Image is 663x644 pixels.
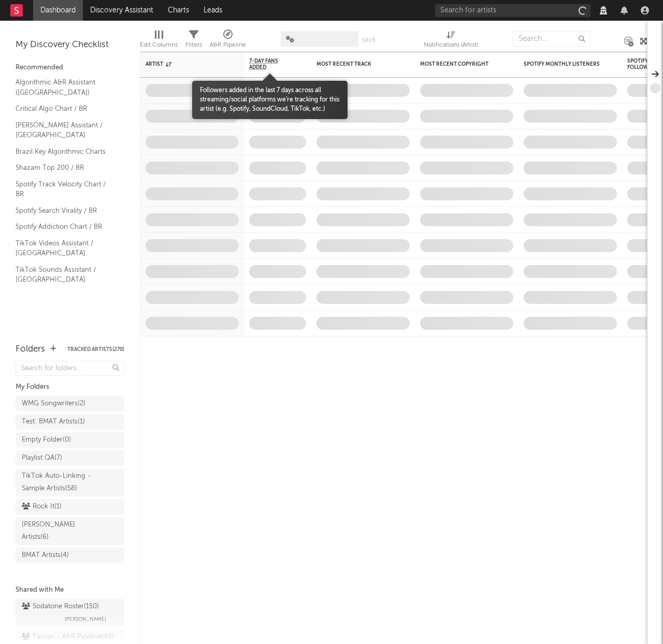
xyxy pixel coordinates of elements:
a: TikTok Videos Assistant / [GEOGRAPHIC_DATA] [16,238,114,259]
div: Shared with Me [16,584,124,596]
div: A&R Pipeline [210,39,246,51]
a: Test: BMAT Artists(1) [16,414,124,430]
div: Test: BMAT Artists ( 1 ) [22,416,85,428]
div: Taiwan - A&R Pipeline ( 48 ) [22,631,114,643]
div: [PERSON_NAME] Artists ( 6 ) [22,519,95,544]
div: Filters [185,26,202,56]
a: Empty Folder(0) [16,432,124,448]
a: [PERSON_NAME] Assistant / [GEOGRAPHIC_DATA] [16,120,114,141]
button: Filter by 7-Day Fans Added [296,59,306,69]
div: My Folders [16,381,124,393]
a: [PERSON_NAME] Artists(6) [16,517,124,545]
input: Search for folders... [16,361,124,376]
div: Most Recent Track [316,61,394,67]
div: Empty Folder ( 0 ) [22,434,71,446]
div: Recommended [16,62,124,74]
input: Search... [513,31,590,47]
button: Tracked Artists(270) [67,347,124,352]
div: Edit Columns [140,39,178,51]
a: Spotify Search Virality / BR [16,205,114,216]
a: Spotify Track Velocity Chart / BR [16,179,114,200]
button: Save [362,37,376,43]
a: Algorithmic A&R Assistant ([GEOGRAPHIC_DATA]) [16,77,114,98]
input: Search for artists [435,4,590,17]
a: Critical Algo Chart / BR [16,103,114,114]
a: Playlist QA(7) [16,450,124,466]
button: Filter by Most Recent Track [399,59,410,69]
span: [PERSON_NAME] [65,613,106,625]
div: My Discovery Checklist [16,39,124,51]
div: A&R Pipeline [210,26,246,56]
div: WMG Songwriters ( 2 ) [22,398,85,410]
button: Filter by Spotify Monthly Listeners [607,59,617,69]
div: Most Recent Copyright [420,61,498,67]
a: Sodatone Roster(150)[PERSON_NAME] [16,599,124,627]
div: Notifications (Artist) [424,39,478,51]
div: TikTok Auto-Linking - Sample Artists ( 58 ) [22,470,95,495]
a: BMAT Artists(4) [16,548,124,563]
div: Playlist QA ( 7 ) [22,452,62,464]
a: TikTok Sounds Assistant / [GEOGRAPHIC_DATA] [16,264,114,285]
div: Filters [185,39,202,51]
a: WMG Songwriters(2) [16,396,124,412]
div: Spotify Monthly Listeners [524,61,601,67]
div: Rock It ( 1 ) [22,501,62,513]
div: Notifications (Artist) [424,26,478,56]
div: BMAT Artists ( 4 ) [22,549,69,562]
div: Folders [16,343,45,356]
div: Sodatone Roster ( 150 ) [22,601,99,613]
a: Spotify Addiction Chart / BR [16,221,114,232]
a: Rock It(1) [16,499,124,515]
a: Shazam Top 200 / BR [16,162,114,173]
span: 7-Day Fans Added [249,58,291,70]
div: Artist [146,61,223,67]
button: Filter by Most Recent Copyright [503,59,513,69]
div: Edit Columns [140,26,178,56]
a: TikTok Auto-Linking - Sample Artists(58) [16,469,124,496]
button: Filter by Artist [228,59,239,69]
a: Brazil Key Algorithmic Charts [16,146,114,157]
